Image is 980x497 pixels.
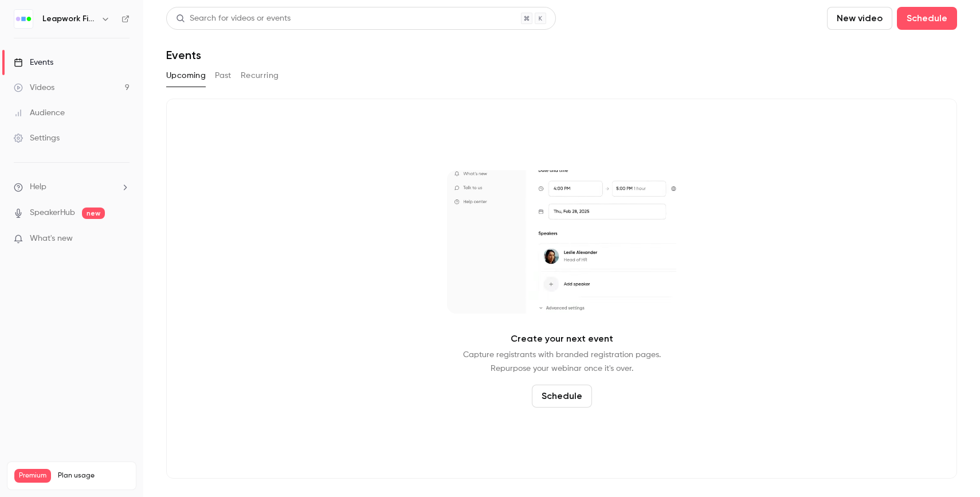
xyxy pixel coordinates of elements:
[30,233,73,245] span: What's new
[511,332,613,346] p: Create your next event
[463,348,661,375] p: Capture registrants with branded registration pages. Repurpose your webinar once it's over.
[14,469,51,483] span: Premium
[241,66,279,85] button: Recurring
[82,208,105,219] span: new
[532,385,592,408] button: Schedule
[14,57,53,68] div: Events
[215,66,232,85] button: Past
[166,48,201,62] h1: Events
[14,132,60,144] div: Settings
[14,107,65,119] div: Audience
[14,82,54,93] div: Videos
[42,13,96,25] h6: Leapwork Field
[30,181,46,193] span: Help
[116,234,130,244] iframe: Noticeable Trigger
[166,66,206,85] button: Upcoming
[14,181,130,193] li: help-dropdown-opener
[30,207,75,219] a: SpeakerHub
[897,7,957,30] button: Schedule
[827,7,892,30] button: New video
[14,10,33,28] img: Leapwork Field
[58,471,129,480] span: Plan usage
[176,13,291,25] div: Search for videos or events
